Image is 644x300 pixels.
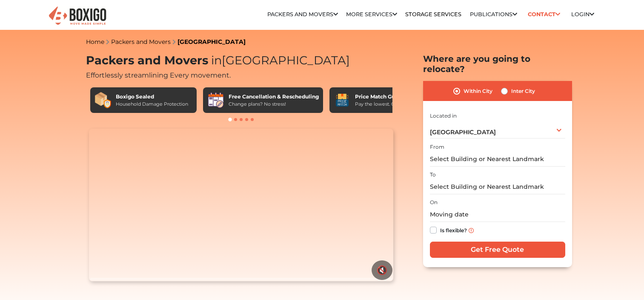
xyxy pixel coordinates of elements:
[430,128,496,136] span: [GEOGRAPHIC_DATA]
[89,129,393,281] video: Your browser does not support the video tag.
[355,93,420,101] div: Price Match Guarantee
[111,38,171,46] a: Packers and Movers
[440,225,467,234] label: Is flexible?
[116,93,188,101] div: Boxigo Sealed
[372,260,392,280] button: 🔇
[430,242,565,258] input: Get Free Quote
[86,54,397,68] h1: Packers and Movers
[423,54,572,74] h2: Where are you going to relocate?
[430,179,565,194] input: Select Building or Nearest Landmark
[211,53,222,67] span: in
[86,71,231,79] span: Effortlessly streamlining Every movement.
[430,112,457,120] label: Located in
[511,86,535,96] label: Inter City
[430,152,565,167] input: Select Building or Nearest Landmark
[116,101,188,108] div: Household Damage Protection
[267,11,338,17] a: Packers and Movers
[334,92,351,109] img: Price Match Guarantee
[94,92,112,109] img: Boxigo Sealed
[464,86,492,96] label: Within City
[571,11,594,17] a: Login
[86,38,104,46] a: Home
[470,11,517,17] a: Publications
[430,171,436,179] label: To
[177,38,246,46] a: [GEOGRAPHIC_DATA]
[405,11,461,17] a: Storage Services
[229,101,319,108] div: Change plans? No stress!
[355,101,420,108] div: Pay the lowest. Guaranteed!
[430,143,444,151] label: From
[229,93,319,101] div: Free Cancellation & Rescheduling
[430,207,565,222] input: Moving date
[48,6,107,26] img: Boxigo
[207,92,224,109] img: Free Cancellation & Rescheduling
[469,228,474,233] img: info
[430,199,438,206] label: On
[346,11,397,17] a: More services
[525,8,563,21] a: Contact
[208,53,350,67] span: [GEOGRAPHIC_DATA]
